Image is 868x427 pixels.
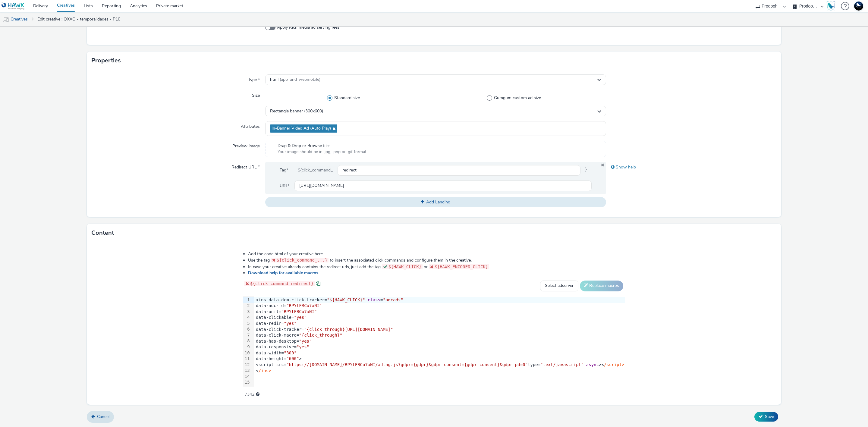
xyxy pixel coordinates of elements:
[254,321,625,327] div: data-redir=
[245,391,254,397] span: 7342
[254,344,625,350] div: data-responsive=
[383,297,403,302] span: "adcads"
[258,368,271,373] span: /ins>
[248,257,625,263] li: Use the tag to insert the associated click commands and configure them in the creative.
[254,362,625,368] div: <script src= type= ><
[278,149,366,155] span: Your image should be in .jpg, .png or .gif format
[254,309,625,315] div: data-unit=
[243,315,251,321] div: 4
[286,362,528,367] span: "https://[DOMAIN_NAME]/RPYtFRCu7aNI/adtag.js?gdpr={gdpr}&gdpr_consent={gdpr_consent}&gdpr_pd=0"
[243,332,251,338] div: 7
[243,368,251,374] div: 13
[229,162,262,170] label: Redirect URL *
[243,374,251,380] div: 14
[246,74,262,83] label: Type *
[540,362,583,367] span: "text/javascript"
[826,1,838,11] a: Hawk Academy
[435,264,488,269] span: ${HAWK_ENCODED_CLICK}
[304,327,393,332] span: "{click_through}[URL][DOMAIN_NAME]"
[586,362,599,367] span: async
[3,17,9,23] img: mobile
[580,281,623,291] button: Replace macros
[368,297,380,302] span: class
[254,297,625,303] div: <ins data-dcm-click-tracker= =
[280,77,320,82] span: (app_and_webmobile)
[243,338,251,344] div: 8
[34,12,123,27] a: Edit creative : OXXO - temporalidades - P10
[243,326,251,332] div: 6
[248,270,322,276] a: Download help for available macros.
[494,95,541,101] span: Gumgum custom ad size
[243,309,251,315] div: 3
[243,356,251,362] div: 11
[294,315,307,320] span: "yes"
[254,368,625,374] div: <
[278,143,366,149] span: Drag & Drop or Browse files.
[293,165,338,176] div: ${click_command_
[334,95,360,101] span: Standard size
[250,281,314,286] span: ${click_command_redirect}
[284,350,297,355] span: "300"
[254,350,625,356] div: data-width=
[327,297,365,302] span: "${HAWK_CLICK}"
[248,264,625,270] li: In case your creative already contains the redirect urls, just add the tag or
[270,109,323,114] span: Rectangle banner (300x600)
[243,321,251,327] div: 5
[254,338,625,344] div: data-has-desktop=
[250,90,262,99] label: Size
[91,228,114,237] h3: Content
[254,332,625,338] div: data-click-macro=
[243,344,251,350] div: 9
[254,303,625,309] div: data-adc-id=
[604,362,624,367] span: /script>
[388,264,422,269] span: ${HAWK_CLICK}
[97,414,109,419] span: Cancel
[580,165,592,176] span: }
[284,321,297,326] span: "yes"
[294,181,592,191] input: url...
[243,297,251,303] div: 1
[2,2,25,10] img: undefined Logo
[248,251,625,257] li: Add the code html of your creative here.
[243,303,251,309] div: 2
[286,356,299,361] span: "600"
[243,350,251,356] div: 10
[272,126,331,131] span: In-Banner Video Ad (Auto Play)
[254,315,625,321] div: data-clickable=
[256,391,259,397] div: Maximum recommended length: 3000 characters.
[270,77,320,82] span: html
[238,121,262,130] label: Attributes
[230,141,262,149] label: Preview image
[426,199,450,205] span: Add Landing
[265,197,606,207] button: Add Landing
[277,24,339,30] span: Apply Rich media ad serving fees
[254,356,625,362] div: data-height= >
[606,162,777,173] div: Show help
[299,339,312,344] span: "yes"
[91,56,121,65] h3: Properties
[254,327,625,333] div: data-click-tracker=
[243,362,251,368] div: 12
[854,2,863,11] img: Support Hawk
[826,1,835,11] img: Hawk Academy
[243,379,251,385] div: 15
[286,303,322,308] span: "RPYtFRCu7aNI"
[277,258,328,262] span: ${click_command_...}
[87,411,114,422] a: Cancel
[316,281,320,286] span: copy to clipboard
[297,344,309,349] span: "yes"
[299,333,342,338] span: "{click_through}"
[765,414,774,419] span: Save
[281,309,317,314] span: "RPYtFRCu7aNI"
[754,412,778,422] button: Save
